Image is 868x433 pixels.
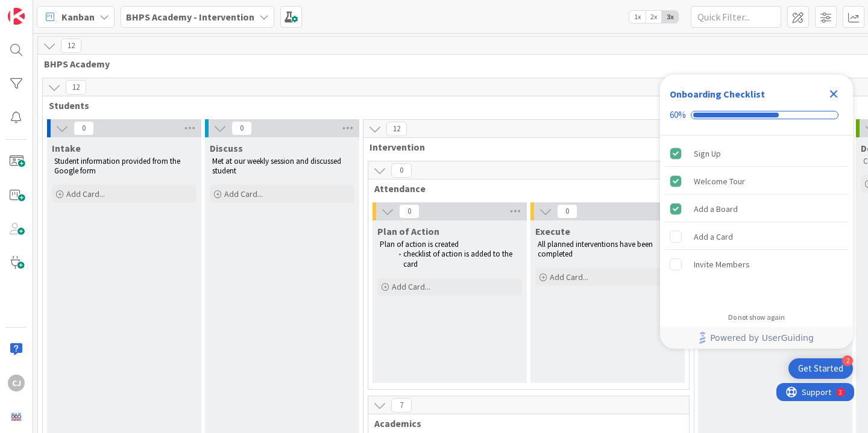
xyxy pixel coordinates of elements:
span: Add Card... [66,188,105,199]
span: Intake [52,142,81,154]
span: Execute [535,225,570,237]
span: Student information provided from the Google form [54,156,182,176]
div: Open Get Started checklist, remaining modules: 2 [788,358,853,379]
span: Support [25,2,55,16]
div: Sign Up is complete. [665,140,848,167]
span: 0 [74,121,94,136]
div: Add a Board [694,202,738,216]
span: 12 [386,122,407,136]
div: CJ [8,375,25,391]
div: Add a Board is complete. [665,196,848,222]
div: Add a Card is incomplete. [665,223,848,250]
input: Quick Filter... [691,6,781,28]
div: Checklist Container [660,75,853,349]
div: Get Started [798,363,843,375]
span: 1x [629,11,646,23]
span: 0 [231,121,252,136]
div: Checklist progress: 60% [670,110,843,120]
div: Checklist items [660,136,853,305]
div: 60% [670,110,686,120]
span: 0 [557,204,577,219]
span: Plan of action is created [380,239,459,249]
span: Attendance [374,182,674,195]
div: Sign Up [694,146,721,161]
span: Intervention [370,141,679,153]
div: Do not show again [728,313,785,322]
div: Welcome Tour is complete. [665,168,848,195]
div: Add a Card [694,229,733,244]
span: Powered by UserGuiding [710,331,814,345]
div: Welcome Tour [694,174,745,188]
div: Close Checklist [824,84,843,104]
span: 2x [646,11,662,23]
span: 7 [391,398,412,413]
a: Powered by UserGuiding [666,327,847,349]
span: Academics [374,417,674,429]
span: Add Card... [224,188,263,199]
span: All planned interventions have been completed [538,239,655,259]
div: Invite Members [694,257,750,272]
span: Add Card... [392,281,430,292]
span: Add Card... [550,272,588,282]
span: Kanban [61,10,95,24]
div: 2 [63,5,66,14]
span: Plan of Action [377,225,439,237]
div: Invite Members is incomplete. [665,251,848,278]
span: 12 [61,39,81,53]
span: Discuss [210,142,243,154]
span: 0 [391,163,412,178]
span: 12 [66,80,86,95]
b: BHPS Academy - Intervention [126,11,254,23]
span: 3x [662,11,678,23]
span: checklist of action is added to the card [403,249,514,269]
div: Footer [660,327,853,349]
div: 2 [842,355,853,366]
span: Met at our weekly session and discussed student [212,156,343,176]
img: avatar [8,408,25,425]
img: Visit kanbanzone.com [8,8,25,25]
span: 0 [399,204,420,219]
div: Onboarding Checklist [670,87,765,101]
